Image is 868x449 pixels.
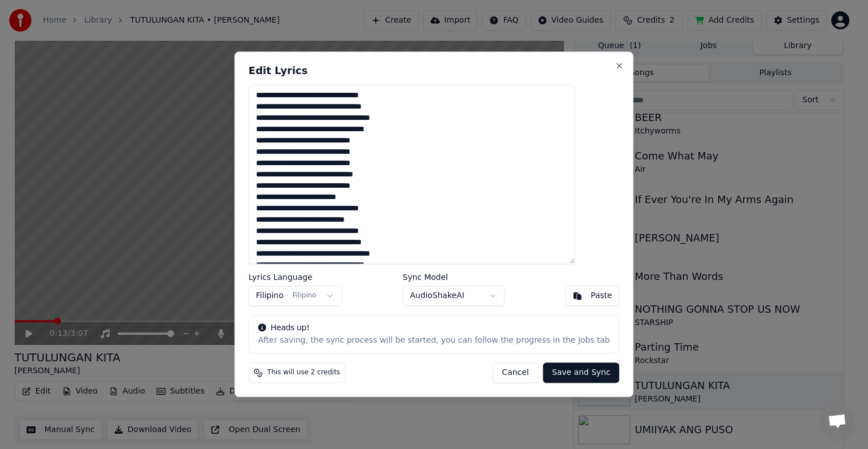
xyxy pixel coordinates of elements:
[249,274,342,282] label: Lyrics Language
[403,274,505,282] label: Sync Model
[267,369,340,378] span: This will use 2 credits
[543,363,619,383] button: Save and Sync
[565,286,619,306] button: Paste
[591,291,612,302] div: Paste
[258,335,610,347] div: After saving, the sync process will be started, you can follow the progress in the Jobs tab
[492,363,538,383] button: Cancel
[249,66,619,76] h2: Edit Lyrics
[258,323,610,334] div: Heads up!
